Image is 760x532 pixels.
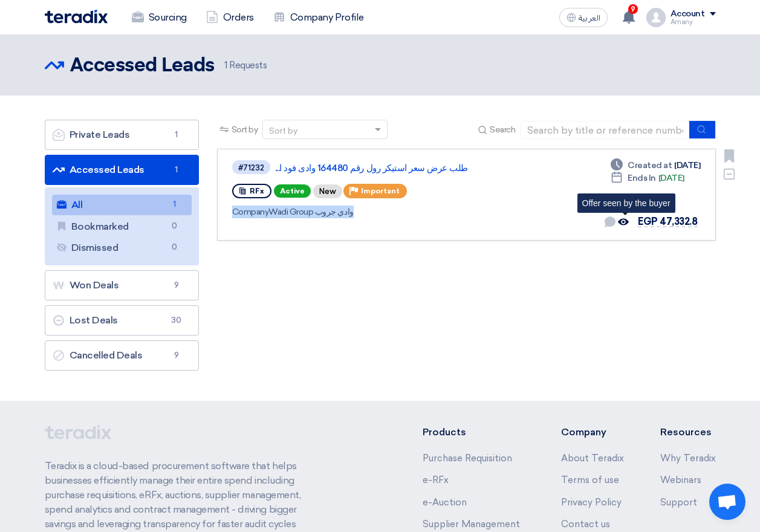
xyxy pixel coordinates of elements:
[167,198,182,211] span: 1
[45,340,199,371] a: Cancelled Deals9
[52,195,192,215] a: All
[521,121,690,139] input: Search by title or reference number
[52,216,192,237] a: Bookmarked
[167,241,182,254] span: 0
[52,238,192,258] a: Dismissed
[264,4,374,31] a: Company Profile
[45,120,199,150] a: Private Leads1
[169,349,184,362] span: 9
[275,163,577,174] a: طلب عرض سعر استيكر رول رقم 164480 وادى فود ا...
[709,484,745,520] a: Open chat
[628,172,656,184] span: Ends In
[671,9,705,19] div: Account
[660,425,716,440] li: Resources
[169,164,184,176] span: 1
[582,198,671,208] div: Offer seen by the buyer
[169,314,184,326] span: 30
[561,519,610,530] a: Contact us
[660,453,716,464] a: Why Teradix
[224,60,227,71] span: 1
[611,159,700,172] div: [DATE]
[313,184,342,198] div: New
[45,155,199,185] a: Accessed Leads1
[238,164,264,172] div: #71232
[45,305,199,336] a: Lost Deals30
[70,54,215,78] h2: Accessed Leads
[169,129,184,141] span: 1
[45,270,199,300] a: Won Deals9
[45,10,108,24] img: Teradix logo
[232,123,258,136] span: Sort by
[561,453,624,464] a: About Teradix
[611,172,684,184] div: [DATE]
[628,159,672,172] span: Created at
[232,207,269,217] span: Company
[628,4,638,14] span: 9
[579,14,600,22] span: العربية
[660,475,701,485] a: Webinars
[490,123,515,136] span: Search
[196,4,264,31] a: Orders
[638,216,697,227] span: EGP 47,332.8
[250,187,264,195] span: RFx
[559,8,608,27] button: العربية
[423,425,525,440] li: Products
[423,519,520,530] a: Supplier Management
[167,220,182,233] span: 0
[423,497,467,508] a: e-Auction
[561,425,624,440] li: Company
[274,184,311,198] span: Active
[423,453,512,464] a: Purchase Requisition
[561,497,622,508] a: Privacy Policy
[561,475,619,485] a: Terms of use
[269,125,297,137] div: Sort by
[224,59,267,73] span: Requests
[232,206,580,218] div: Wadi Group وادي جروب
[660,497,697,508] a: Support
[361,187,400,195] span: Important
[122,4,196,31] a: Sourcing
[169,279,184,291] span: 9
[646,8,666,27] img: profile_test.png
[423,475,449,485] a: e-RFx
[671,19,716,25] div: Amany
